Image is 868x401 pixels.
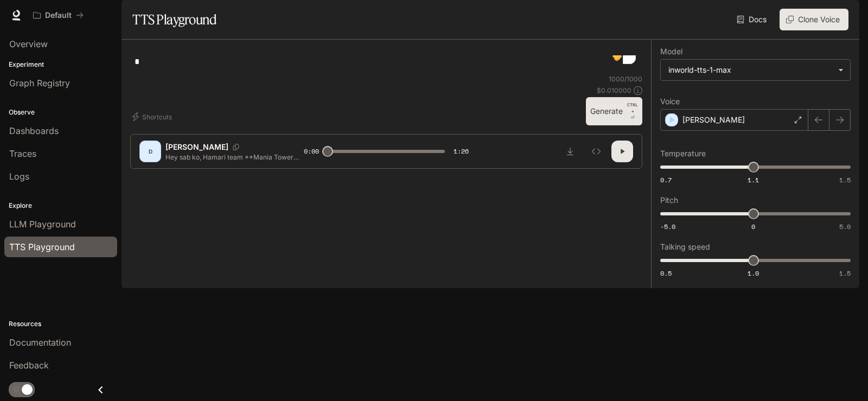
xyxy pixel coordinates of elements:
span: 1.1 [748,175,759,184]
span: 5.0 [839,222,851,231]
p: 1000 / 1000 [609,74,642,84]
button: Copy Voice ID [228,144,244,150]
p: $ 0.010000 [597,86,631,95]
p: Pitch [660,196,678,204]
p: Voice [660,98,680,105]
div: inworld-tts-1-max [668,65,833,75]
span: 1.5 [839,175,851,184]
p: Temperature [660,150,706,157]
button: Inspect [585,141,607,162]
span: 0.7 [660,175,672,184]
button: Shortcuts [130,108,176,125]
span: -5.0 [660,222,675,231]
span: 0.5 [660,269,672,278]
p: Default [45,11,72,20]
div: D [142,143,159,160]
span: 0:00 [304,146,319,157]
p: Hey sab ko, Hamari team **Mania Tower Defense** par kaam kar rahi hai, jo ek Roblox game hai jism... [165,152,304,162]
p: ⏎ [627,101,638,121]
p: [PERSON_NAME] [165,142,228,152]
span: 1:26 [454,146,469,157]
p: CTRL + [627,101,638,114]
p: Model [660,48,682,55]
button: Clone Voice [780,9,848,30]
p: Talking speed [660,243,710,251]
button: Download audio [559,141,581,162]
span: 0 [751,222,755,231]
textarea: To enrich screen reader interactions, please activate Accessibility in Grammarly extension settings [135,55,638,68]
span: 1.5 [839,269,851,278]
p: [PERSON_NAME] [682,114,745,125]
button: GenerateCTRL +⏎ [586,97,642,125]
div: inworld-tts-1-max [661,60,850,80]
a: Docs [735,9,771,30]
button: All workspaces [28,4,88,26]
span: 1.0 [748,269,759,278]
h1: TTS Playground [132,9,216,30]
